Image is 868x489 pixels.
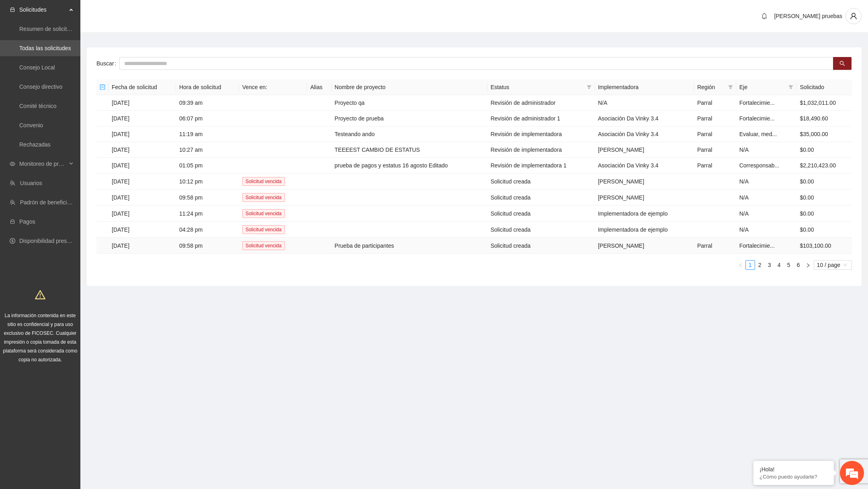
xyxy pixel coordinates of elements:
td: Revisión de implementadora [487,142,595,158]
button: user [845,8,862,24]
td: 04:28 pm [176,222,239,238]
td: Solicitud creada [487,189,595,206]
span: Solicitud vencida [242,225,285,234]
td: [DATE] [108,158,176,173]
td: Revisión de administrador [487,95,595,111]
span: search [839,61,845,67]
button: search [833,57,852,70]
td: N/A [736,189,797,206]
button: right [803,260,813,270]
td: [DATE] [108,238,176,254]
span: [PERSON_NAME] pruebas [774,13,842,19]
th: Nombre de proyecto [332,79,487,95]
li: Previous Page [736,260,745,270]
th: Vence en: [239,79,307,95]
td: 11:19 am [176,126,239,142]
a: Todas las solicitudes [19,45,71,51]
td: TEEEEST CAMBIO DE ESTATUS [332,142,487,158]
td: 11:24 pm [176,206,239,222]
td: $2,210,423.00 [796,158,852,173]
td: [PERSON_NAME] [595,189,694,206]
td: [PERSON_NAME] [595,173,694,189]
td: 10:12 pm [176,173,239,189]
a: 1 [746,261,755,269]
span: eye [10,161,15,167]
td: N/A [736,142,797,158]
td: Solicitud creada [487,173,595,189]
span: Fortalecimie... [739,242,775,249]
div: Minimizar ventana de chat en vivo [132,4,151,23]
td: Revisión de implementadora [487,126,595,142]
td: N/A [736,222,797,238]
td: Solicitud creada [487,238,595,254]
span: Fortalecimie... [739,115,775,122]
td: [PERSON_NAME] [595,142,694,158]
span: Eje [739,83,786,92]
a: Consejo Local [19,64,55,71]
td: N/A [595,95,694,111]
td: $0.00 [796,173,852,189]
td: $103,100.00 [796,238,852,254]
a: 2 [755,261,764,269]
div: Chatee con nosotros ahora [42,41,135,51]
td: $0.00 [796,189,852,206]
button: bell [758,10,771,22]
span: minus-square [100,84,105,90]
td: [DATE] [108,206,176,222]
li: 6 [794,260,803,270]
td: 06:07 pm [176,111,239,126]
div: ¡Hola! [759,466,828,473]
span: filter [727,81,735,93]
span: Monitoreo de proyectos [19,156,67,172]
td: Solicitud creada [487,206,595,222]
td: $0.00 [796,206,852,222]
a: Pagos [19,218,35,225]
a: Convenio [19,122,43,128]
span: Solicitud vencida [242,177,285,186]
span: inbox [10,7,15,12]
div: Page Size [814,260,852,270]
td: 10:27 am [176,142,239,158]
td: Parral [694,111,736,126]
span: Estamos en línea. [47,107,111,188]
td: Revisión de administrador 1 [487,111,595,126]
td: N/A [736,206,797,222]
a: Comité técnico [19,103,57,109]
span: filter [585,81,593,93]
span: right [806,263,811,268]
td: [DATE] [108,111,176,126]
span: user [846,12,861,20]
td: prueba de pagos y estatus 16 agosto Editado [332,158,487,173]
a: 5 [784,261,793,269]
button: left [736,260,745,270]
a: 4 [775,261,784,269]
td: [DATE] [108,142,176,158]
span: Evaluar, med... [739,131,777,137]
a: Resumen de solicitudes por aprobar [19,26,110,32]
th: Implementadora [595,79,694,95]
td: Prueba de participantes [332,238,487,254]
a: Usuarios [20,180,42,186]
span: warning [35,289,45,300]
a: Consejo directivo [19,84,62,90]
span: Fortalecimie... [739,100,775,106]
td: [DATE] [108,95,176,111]
td: [DATE] [108,173,176,189]
td: [PERSON_NAME] [595,238,694,254]
td: $18,490.60 [796,111,852,126]
span: 10 / page [817,261,849,269]
td: Testeando ando [332,126,487,142]
th: Fecha de solicitud [108,79,176,95]
td: $0.00 [796,222,852,238]
span: Solicitudes [19,2,67,18]
td: [DATE] [108,126,176,142]
span: filter [587,85,592,90]
li: 4 [774,260,784,270]
td: Implementadora de ejemplo [595,206,694,222]
td: Revisión de implementadora 1 [487,158,595,173]
td: Parral [694,142,736,158]
a: Padrón de beneficiarios [20,199,79,206]
td: 09:58 pm [176,238,239,254]
li: 2 [755,260,765,270]
a: Rechazadas [19,141,51,148]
